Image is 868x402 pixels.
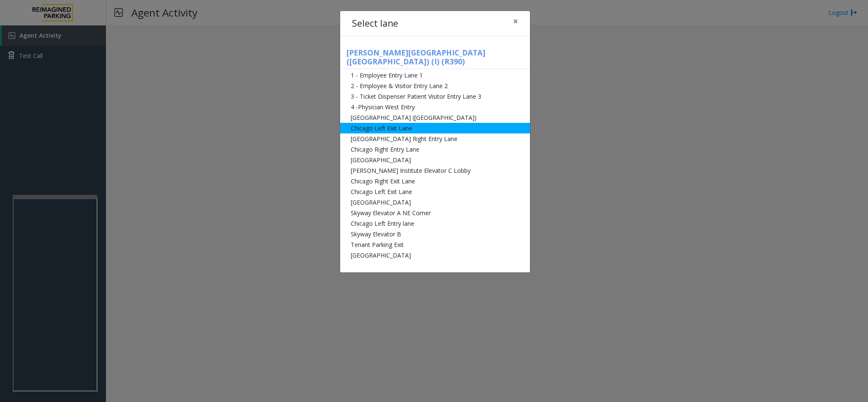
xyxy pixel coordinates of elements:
li: Chicago Left Entry lane [340,218,530,229]
li: Skyway Elevator A NE Corner [340,208,530,218]
h5: [PERSON_NAME][GEOGRAPHIC_DATA] ([GEOGRAPHIC_DATA]) (I) (R390) [340,48,530,69]
li: 2 - Employee & Visitor Entry Lane 2 [340,80,530,91]
li: Chicago Right Exit Lane [340,176,530,186]
li: [GEOGRAPHIC_DATA] [340,155,530,165]
li: [GEOGRAPHIC_DATA] ([GEOGRAPHIC_DATA]) [340,112,530,123]
li: 1 - Employee Entry Lane 1 [340,70,530,80]
li: [GEOGRAPHIC_DATA] [340,250,530,261]
li: Chicago Left Exit Lane [340,123,530,133]
li: Chicago Left Exit Lane [340,186,530,197]
li: [GEOGRAPHIC_DATA] Right Entry Lane [340,133,530,144]
li: 4 -Physician West Entry [340,102,530,112]
span: × [513,15,518,27]
h4: Select lane [352,17,398,30]
li: [PERSON_NAME] Institute Elevator C Lobby [340,165,530,176]
li: [GEOGRAPHIC_DATA] [340,197,530,208]
li: Skyway Elevator B [340,229,530,239]
button: Close [507,11,524,32]
li: Chicago Right Entry Lane [340,144,530,155]
li: Tenant Parking Exit [340,239,530,250]
li: 3 - Ticket Dispenser Patient Visitor Entry Lane 3 [340,91,530,102]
